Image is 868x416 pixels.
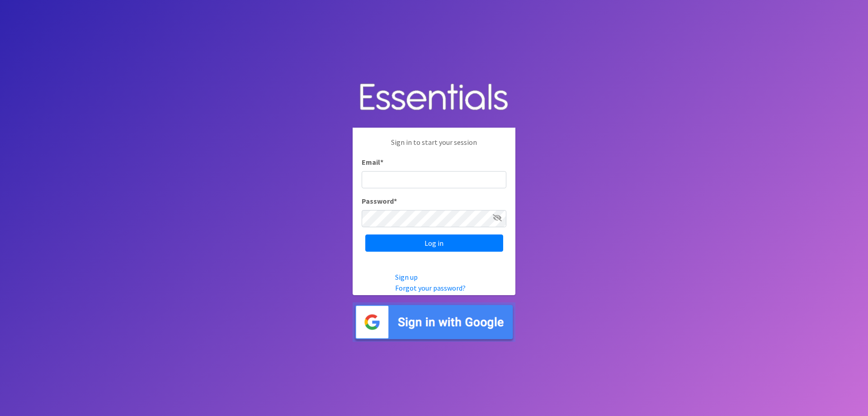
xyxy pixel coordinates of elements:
[395,283,466,292] a: Forgot your password?
[395,273,418,282] a: Sign up
[365,234,503,252] input: Log in
[362,196,397,206] label: Password
[362,137,506,157] p: Sign in to start your session
[362,157,383,167] label: Email
[394,196,397,206] abbr: required
[380,158,383,167] abbr: required
[353,302,515,342] img: Sign in with Google
[353,74,515,121] img: Human Essentials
